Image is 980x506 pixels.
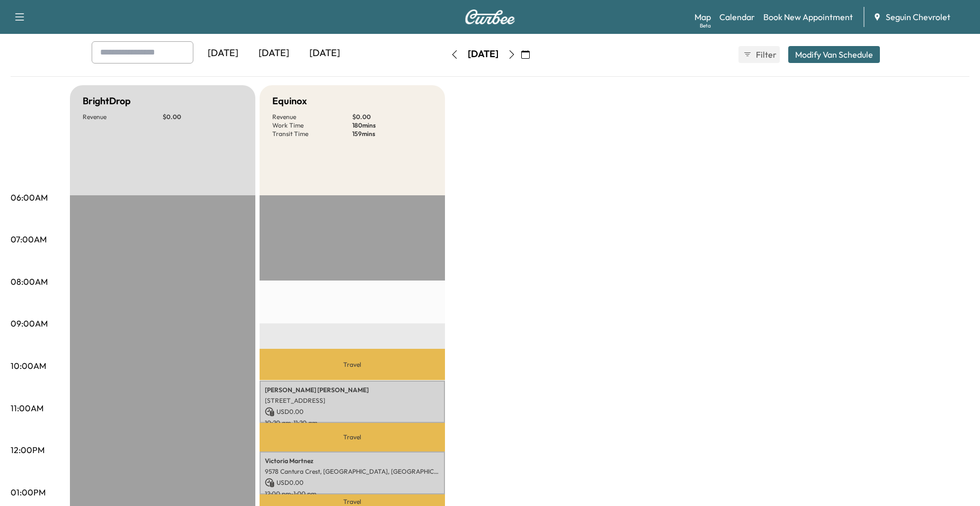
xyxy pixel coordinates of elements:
[83,113,163,121] p: Revenue
[265,478,440,487] p: USD 0.00
[260,423,445,451] p: Travel
[272,94,307,109] h5: Equinox
[265,386,440,394] p: [PERSON_NAME] [PERSON_NAME]
[198,41,248,66] div: [DATE]
[11,233,47,246] p: 07:00AM
[11,191,48,204] p: 06:00AM
[11,317,48,330] p: 09:00AM
[272,121,352,130] p: Work Time
[700,22,711,30] div: Beta
[272,130,352,138] p: Transit Time
[299,41,350,66] div: [DATE]
[352,130,432,138] p: 159 mins
[265,467,440,476] p: 9578 Cantura Crest, [GEOGRAPHIC_DATA], [GEOGRAPHIC_DATA]
[886,11,950,23] span: Seguin Chevrolet
[788,46,880,63] button: Modify Van Schedule
[11,402,43,414] p: 11:00AM
[265,490,440,498] p: 12:00 pm - 1:00 pm
[265,396,440,405] p: [STREET_ADDRESS]
[163,113,243,121] p: $ 0.00
[11,486,46,499] p: 01:00PM
[352,121,432,130] p: 180 mins
[272,113,352,121] p: Revenue
[265,419,440,427] p: 10:20 am - 11:20 am
[694,11,711,23] a: MapBeta
[756,48,775,61] span: Filter
[352,113,432,121] p: $ 0.00
[763,11,853,23] a: Book New Appointment
[11,444,44,456] p: 12:00PM
[265,407,440,417] p: USD 0.00
[719,11,755,23] a: Calendar
[465,10,515,24] img: Curbee Logo
[11,359,46,372] p: 10:00AM
[248,41,299,66] div: [DATE]
[265,457,440,465] p: Victoria Martnez
[11,275,48,288] p: 08:00AM
[468,48,498,61] div: [DATE]
[738,46,780,63] button: Filter
[260,349,445,380] p: Travel
[83,94,131,109] h5: BrightDrop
